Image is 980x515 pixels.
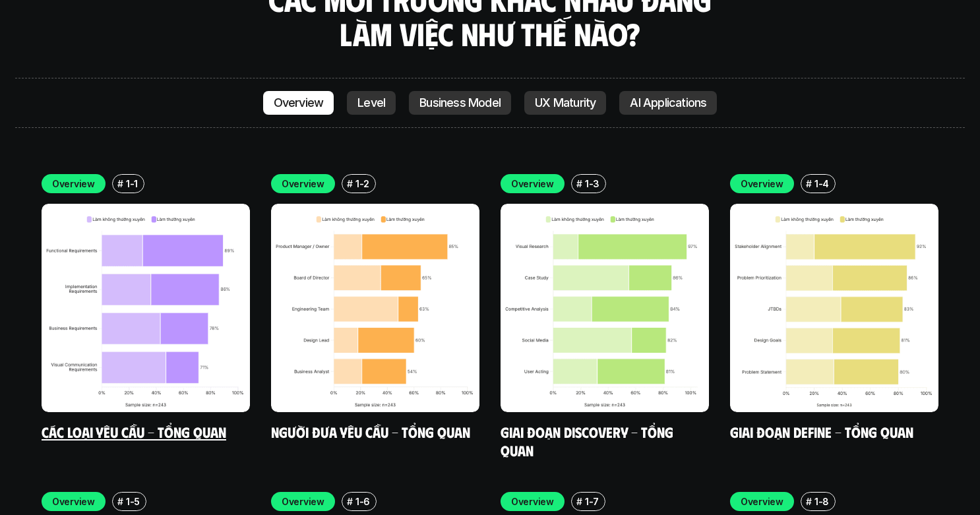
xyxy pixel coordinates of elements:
[52,495,95,508] p: Overview
[355,177,369,191] p: 1-2
[282,177,324,191] p: Overview
[576,179,582,189] h6: #
[347,497,353,506] h6: #
[347,179,353,189] h6: #
[409,91,511,115] a: Business Model
[117,497,123,506] h6: #
[126,495,140,508] p: 1-5
[814,495,829,508] p: 1-8
[806,179,812,189] h6: #
[619,91,717,115] a: AI Applications
[347,91,396,115] a: Level
[126,177,138,191] p: 1-1
[282,495,324,508] p: Overview
[814,177,829,191] p: 1-4
[271,423,470,440] a: Người đưa yêu cầu - Tổng quan
[355,495,370,508] p: 1-6
[263,91,334,115] a: Overview
[357,96,385,109] p: Level
[419,96,501,109] p: Business Model
[511,495,554,508] p: Overview
[585,177,599,191] p: 1-3
[274,96,324,109] p: Overview
[576,497,582,506] h6: #
[741,177,783,191] p: Overview
[630,96,706,109] p: AI Applications
[585,495,599,508] p: 1-7
[117,179,123,189] h6: #
[806,497,812,506] h6: #
[52,177,95,191] p: Overview
[524,91,606,115] a: UX Maturity
[730,423,913,440] a: Giai đoạn Define - Tổng quan
[42,423,226,440] a: Các loại yêu cầu - Tổng quan
[535,96,596,109] p: UX Maturity
[501,423,677,459] a: Giai đoạn Discovery - Tổng quan
[511,177,554,191] p: Overview
[741,495,783,508] p: Overview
